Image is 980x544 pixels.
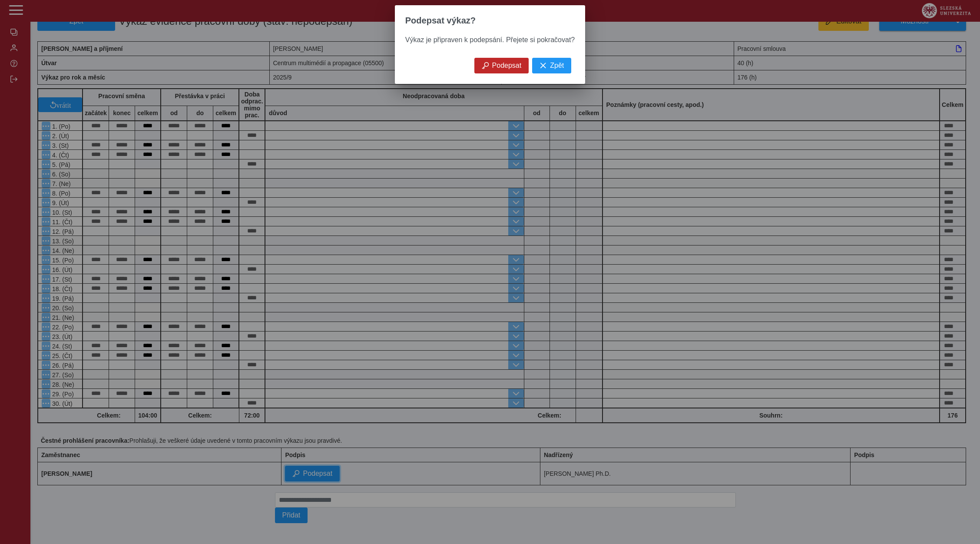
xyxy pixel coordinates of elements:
[474,58,529,73] button: Podepsat
[405,36,575,43] span: Výkaz je připraven k podepsání. Přejete si pokračovat?
[492,62,522,70] span: Podepsat
[532,58,571,73] button: Zpět
[550,62,564,70] span: Zpět
[405,16,476,26] span: Podepsat výkaz?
